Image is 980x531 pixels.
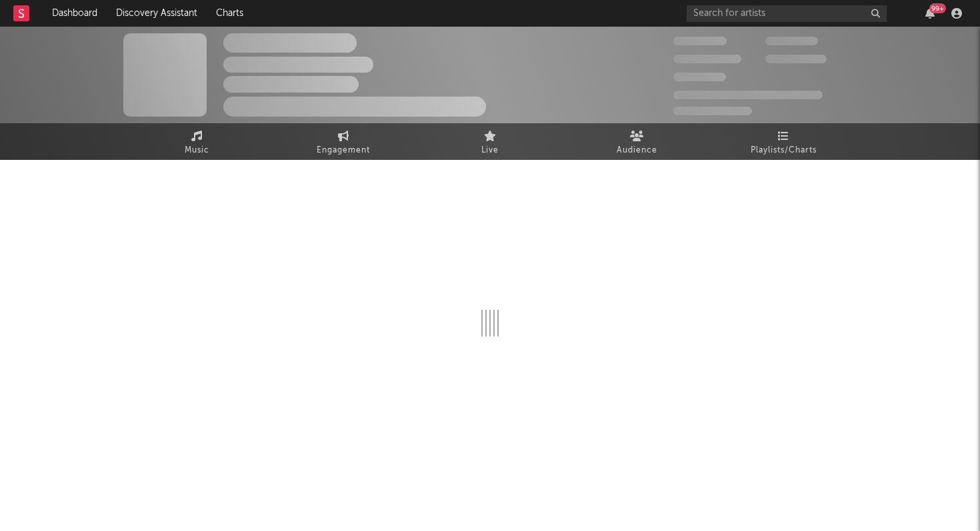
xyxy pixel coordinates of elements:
button: 99+ [925,8,935,19]
span: 50,000,000 Monthly Listeners [673,91,823,99]
span: 1,000,000 [765,55,827,63]
a: Playlists/Charts [710,123,857,160]
span: Jump Score: 85.0 [673,107,752,115]
a: Music [123,123,270,160]
a: Audience [563,123,710,160]
a: Engagement [270,123,417,160]
span: 100,000 [765,37,818,45]
span: Live [481,143,499,159]
div: 99 + [929,3,946,13]
span: Music [185,143,209,159]
span: 300,000 [673,37,727,45]
a: Live [417,123,563,160]
span: Playlists/Charts [751,143,817,159]
span: 50,000,000 [673,55,741,63]
span: Audience [617,143,657,159]
span: Engagement [317,143,370,159]
input: Search for artists [687,5,887,22]
span: 100,000 [673,73,726,81]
